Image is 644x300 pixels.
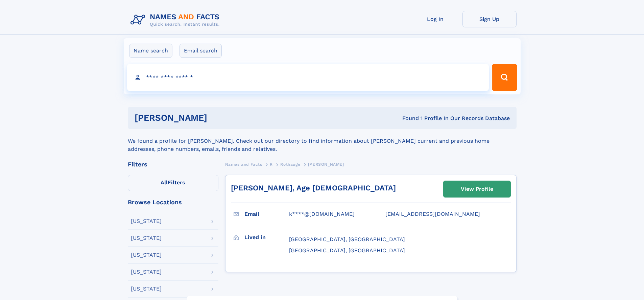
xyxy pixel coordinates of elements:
[289,247,405,254] span: [GEOGRAPHIC_DATA], [GEOGRAPHIC_DATA]
[385,211,480,217] span: [EMAIL_ADDRESS][DOMAIN_NAME]
[128,129,517,153] div: We found a profile for [PERSON_NAME]. Check out our directory to find information about [PERSON_N...
[128,11,225,29] img: Logo Names and Facts
[131,286,162,292] div: [US_STATE]
[492,64,517,91] button: Search Button
[289,236,405,243] span: [GEOGRAPHIC_DATA], [GEOGRAPHIC_DATA]
[180,44,222,58] label: Email search
[280,162,300,167] span: Rothauge
[161,179,168,186] span: All
[461,181,493,197] div: View Profile
[128,175,218,191] label: Filters
[127,64,489,91] input: search input
[270,162,273,167] span: R
[244,208,289,220] h3: Email
[408,11,462,27] a: Log In
[129,44,172,58] label: Name search
[128,161,218,167] div: Filters
[225,160,262,168] a: Names and Facts
[128,199,218,205] div: Browse Locations
[131,252,162,258] div: [US_STATE]
[135,114,305,122] h1: [PERSON_NAME]
[131,235,162,241] div: [US_STATE]
[231,184,396,192] a: [PERSON_NAME], Age [DEMOGRAPHIC_DATA]
[270,160,273,168] a: R
[462,11,517,27] a: Sign Up
[280,160,300,168] a: Rothauge
[444,181,510,197] a: View Profile
[244,232,289,243] h3: Lived in
[308,162,344,167] span: [PERSON_NAME]
[131,218,162,224] div: [US_STATE]
[131,269,162,275] div: [US_STATE]
[305,115,510,122] div: Found 1 Profile In Our Records Database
